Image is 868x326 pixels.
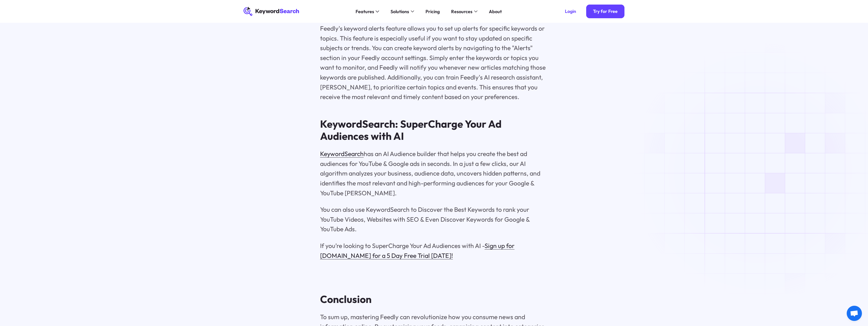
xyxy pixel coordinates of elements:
[565,9,576,14] div: Login
[422,7,443,16] a: Pricing
[426,8,440,15] div: Pricing
[320,267,548,277] p: ‍
[847,306,862,321] a: Open chat
[320,150,364,158] a: KeywordSearch
[451,8,472,15] div: Resources
[320,205,548,234] p: You can also use KeywordSearch to Discover the Best Keywords to rank your YouTube Videos, Website...
[320,149,548,198] p: has an AI Audience builder that helps you create the best ad audiences for YouTube & Google ads i...
[558,5,583,18] a: Login
[320,242,514,259] a: Sign up for [DOMAIN_NAME] for a 5 Day Free Trial [DATE]!
[320,293,548,305] h2: Conclusion
[320,117,502,143] strong: KeywordSearch: SuperCharge Your Ad Audiences with AI
[486,7,505,16] a: About
[356,8,374,15] div: Features
[320,241,548,260] p: If you’re looking to SuperCharge Your Ad Audiences with AI -
[391,8,409,15] div: Solutions
[586,5,624,18] a: Try for Free
[489,8,502,15] div: About
[320,24,548,102] p: Feedly's keyword alerts feature allows you to set up alerts for specific keywords or topics. This...
[593,9,618,14] div: Try for Free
